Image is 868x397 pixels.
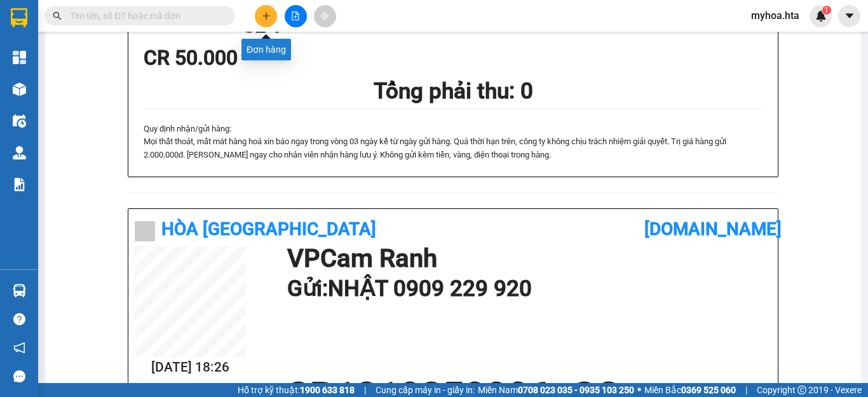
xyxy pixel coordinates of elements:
[824,6,829,15] span: 1
[13,83,26,96] img: warehouse-icon
[16,8,65,90] b: Hòa [GEOGRAPHIC_DATA]
[13,342,25,354] span: notification
[741,8,810,24] span: myhoa.hta
[13,370,25,382] span: message
[637,387,641,393] span: ⚪️
[144,74,763,109] h1: Tổng phải thu: 0
[144,42,348,74] div: CR 50.000
[815,10,827,22] img: icon-new-feature
[13,178,26,191] img: solution-icon
[135,357,246,378] h2: [DATE] 18:26
[13,284,26,297] img: warehouse-icon
[822,6,831,15] sup: 1
[797,386,806,394] span: copyright
[161,219,376,239] b: Hòa [GEOGRAPHIC_DATA]
[644,383,736,397] span: Miền Bắc
[53,11,62,20] span: search
[144,135,763,161] p: Mọi thất thoát, mất mát hàng hoá xin báo ngay trong vòng 03 ngày kể từ ngày gửi hà...
[287,246,765,271] h1: VP Cam Ranh
[13,146,26,159] img: warehouse-icon
[255,5,277,27] button: plus
[285,5,307,27] button: file-add
[745,383,747,397] span: |
[314,5,336,27] button: aim
[13,51,26,64] img: dashboard-icon
[644,219,782,239] b: [DOMAIN_NAME]
[70,9,220,23] input: Tìm tên, số ĐT hoặc mã đơn
[300,385,355,395] strong: 1900 633 818
[11,8,27,27] img: logo-vxr
[681,385,736,395] strong: 0369 525 060
[320,11,329,20] span: aim
[844,10,855,22] span: caret-down
[16,93,72,135] li: 35 Hoàng Dư Khương, Phường 12
[838,5,860,27] button: caret-down
[144,123,763,161] div: Quy định nhận/gửi hàng :
[478,383,634,397] span: Miền Nam
[241,39,291,60] div: Đơn hàng
[518,385,634,395] strong: 0708 023 035 - 0935 103 250
[291,11,300,20] span: file-add
[13,313,25,325] span: question-circle
[364,383,366,397] span: |
[13,114,26,128] img: warehouse-icon
[238,383,355,397] span: Hỗ trợ kỹ thuật:
[262,11,271,20] span: plus
[287,271,765,306] h1: Gửi: NHẬT 0909 229 920
[376,383,475,397] span: Cung cấp máy in - giấy in:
